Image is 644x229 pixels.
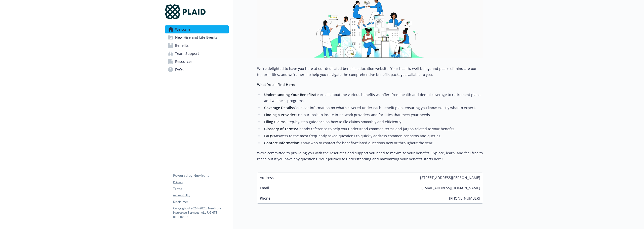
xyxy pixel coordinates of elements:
[165,66,229,74] a: FAQs
[263,119,483,125] li: Step-by-step guidance on how to file claims smoothly and efficiently.
[264,105,294,110] strong: Coverage Details:
[175,33,217,41] span: New Hire and Life Events
[165,50,229,58] a: Team Support
[173,206,228,219] p: Copyright © 2024 - 2025 , Newfront Insurance Services, ALL RIGHTS RESERVED
[420,175,480,180] span: [STREET_ADDRESS][PERSON_NAME]
[175,66,184,74] span: FAQs
[264,119,287,124] strong: Filing Claims:
[263,126,483,132] li: A handy reference to help you understand common terms and jargon related to your benefits.
[263,140,483,146] li: Know who to contact for benefit-related questions now or throughout the year.
[263,92,483,104] li: Learn all about the various benefits we offer, from health and dental coverage to retirement plan...
[260,185,269,191] span: Email
[257,66,483,78] p: We're delighted to have you here at our dedicated benefits education website. Your health, well-b...
[165,33,229,41] a: New Hire and Life Events
[263,105,483,111] li: Get clear information on what’s covered under each benefit plan, ensuring you know exactly what t...
[175,58,192,66] span: Resources
[165,58,229,66] a: Resources
[260,196,270,201] span: Phone
[449,196,480,201] span: [PHONE_NUMBER]
[165,25,229,33] a: Welcome
[173,200,228,204] a: Disclaimer
[264,141,300,145] strong: Contact Information:
[173,187,228,191] a: Terms
[263,112,483,118] li: Use our tools to locate in-network providers and facilities that meet your needs.
[264,133,274,138] strong: FAQs:
[165,41,229,50] a: Benefits
[264,126,296,131] strong: Glossary of Terms:
[264,92,315,97] strong: Understanding Your Benefits:
[175,25,190,33] span: Welcome
[173,193,228,198] a: Accessibility
[257,82,295,87] strong: What You’ll Find Here:
[421,185,480,191] span: [EMAIL_ADDRESS][DOMAIN_NAME]
[175,41,189,50] span: Benefits
[264,112,296,117] strong: Finding a Provider:
[263,133,483,139] li: Answers to the most frequently asked questions to quickly address common concerns and queries.
[257,150,483,162] p: We’re committed to providing you with the resources and support you need to maximize your benefit...
[175,50,199,58] span: Team Support
[260,175,274,180] span: Address
[173,180,228,185] a: Privacy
